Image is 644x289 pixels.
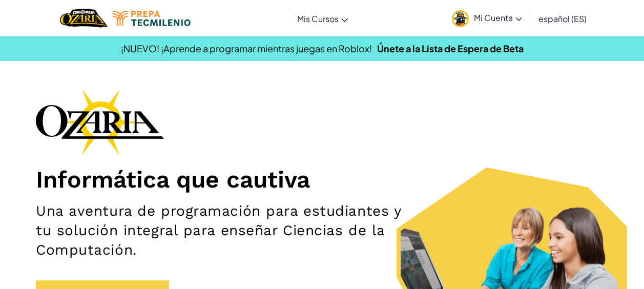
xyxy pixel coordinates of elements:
a: Únete a la Lista de Espera de Beta [377,43,524,54]
h1: Informática que cautiva [36,165,608,194]
img: avatar [452,10,469,27]
span: Mis Cursos [297,13,339,24]
img: Home [60,8,108,29]
a: Mi Cuenta [447,2,527,34]
a: español (ES) [533,5,592,32]
h2: Una aventura de programación para estudiantes y tu solución integral para enseñar Ciencias de la ... [36,201,419,260]
span: ¡NUEVO! ¡Aprende a programar mientras juegas en Roblox! [121,43,372,54]
img: Tecmilenio logo [113,11,191,26]
img: Ozaria branding logo [36,89,164,155]
a: Mis Cursos [292,5,353,32]
span: español (ES) [538,13,587,24]
span: Mi Cuenta [474,12,522,23]
a: Ozaria by CodeCombat logo [60,8,108,29]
